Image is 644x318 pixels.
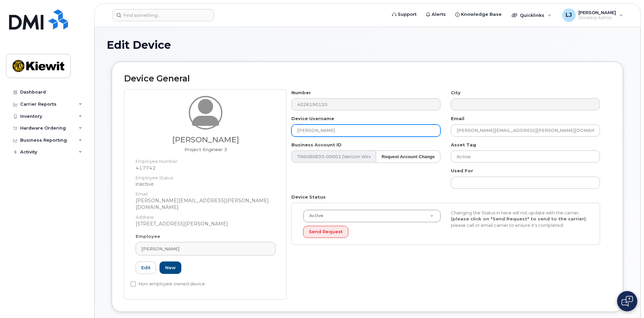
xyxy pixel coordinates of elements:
dt: Address: [136,211,276,220]
img: Open chat [621,296,633,307]
label: Device Username [291,115,334,122]
dt: Employee Status: [136,171,276,181]
dt: Employee Number: [136,155,276,165]
label: City [451,90,461,96]
label: Employee [136,233,160,240]
div: Changing the Status in here will not update with the carrier, , please call or email carrier to e... [446,210,594,228]
label: Email [451,115,464,122]
span: Job title [184,147,227,152]
dd: inactive [136,181,276,187]
a: Active [303,210,440,222]
span: Active [305,213,323,219]
a: [PERSON_NAME] [136,242,276,255]
strong: (please click on "Send Request" to send to the carrier) [451,216,586,221]
label: Device Status [291,194,326,200]
label: Business Account ID [291,142,342,148]
dt: Email: [136,187,276,197]
h1: Edit Device [107,39,628,51]
dd: [STREET_ADDRESS][PERSON_NAME] [136,220,276,227]
dd: [PERSON_NAME][EMAIL_ADDRESS][PERSON_NAME][DOMAIN_NAME] [136,197,276,211]
button: Send Request [303,226,348,238]
button: Request Account Change [376,150,440,163]
h3: [PERSON_NAME] [136,136,276,144]
a: Edit [136,261,156,274]
label: Non-employee owned device [131,280,205,288]
label: Used For [451,168,473,174]
a: New [159,261,181,274]
span: [PERSON_NAME] [141,246,179,252]
label: Asset Tag [451,142,476,148]
dd: 417742 [136,165,276,171]
input: Non-employee owned device [131,281,136,287]
h2: Device General [124,74,611,83]
label: Number [291,90,311,96]
strong: Request Account Change [382,154,435,159]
